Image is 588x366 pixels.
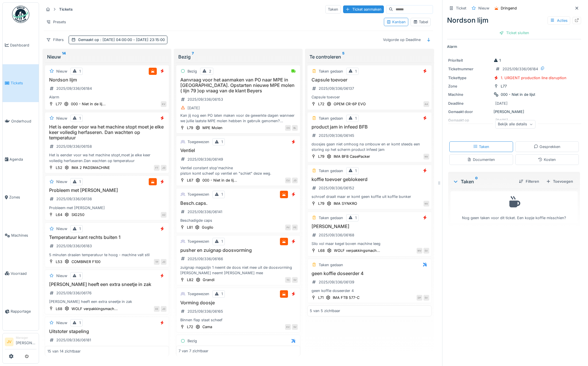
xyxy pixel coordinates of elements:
[154,306,160,312] div: EE
[179,148,298,153] h3: Ventiel
[187,324,193,330] div: L72
[501,83,507,89] div: L77
[56,273,67,279] div: Nieuw
[494,58,501,63] div: 1
[47,124,167,141] h3: Het is eender voor wa het machine stopt moet je elke keer volledig herfaseren. Dan wachten op tem...
[5,336,36,349] a: JV Manager[PERSON_NAME]
[292,324,298,330] div: SV
[187,277,194,283] div: L82
[319,116,343,121] div: Taken gedaan
[423,248,429,254] div: SV
[3,26,39,64] a: Dashboard
[310,241,429,246] div: Silo vol maar kegel boven machine leeg
[453,178,514,185] div: Taken
[456,5,466,11] div: Ticket
[517,178,541,185] div: Filteren
[343,5,384,13] div: Ticket aanmaken
[11,118,36,124] span: Onderhoud
[548,16,570,25] div: Acties
[318,154,324,159] div: L79
[47,329,167,334] h3: Uitstoter stapeling
[56,144,92,149] div: 2025/09/336/06158
[79,273,81,279] div: 1
[448,83,491,89] div: Zone
[319,215,343,221] div: Taken gedaan
[47,348,81,354] div: 15 van 14 zichtbaar
[334,248,380,253] div: WOLF verpakkingsmach...
[78,37,165,42] div: Gemaakt op
[473,144,489,149] div: Taken
[334,154,370,159] div: IMA BFB CasePacker
[179,248,298,253] h3: pusher en zuignap doosvorming
[178,53,298,60] div: Bezig
[47,77,167,83] h3: Nordson lijm
[62,53,66,60] sup: 14
[47,282,167,287] h3: [PERSON_NAME] heeft een extra sneetje in zak
[44,36,66,44] div: Filters
[56,337,91,343] div: 2025/09/336/06181
[56,259,62,264] div: L53
[310,308,340,314] div: 5 van 5 zichtbaar
[417,295,422,301] div: DP
[417,248,422,254] div: WV
[187,125,193,131] div: L79
[334,201,357,206] div: IMA SYNKRO
[179,77,298,94] h3: Aanvraag voor het aanmaken van PO naar MPE in [GEOGRAPHIC_DATA]. Opstarten nieuwe MPE molen ( lij...
[179,113,298,124] div: Kan jij nog een PO laten maken voor de gewerkte dagen wanneer we jullie laatste MPE molen hebben ...
[161,165,167,171] div: JD
[318,201,324,206] div: L79
[202,225,213,230] div: Goglio
[318,295,324,300] div: L71
[319,185,354,191] div: 2025/09/336/06152
[10,42,36,48] span: Dashboard
[71,212,84,217] div: SIG250
[187,69,197,74] div: Bezig
[11,80,36,86] span: Tickets
[423,154,429,159] div: NV
[448,75,491,81] div: Tickettype
[502,66,538,72] div: 2025/09/336/06184
[448,109,491,114] div: Gemaakt door
[538,157,556,162] div: Kosten
[187,178,193,183] div: L67
[56,179,67,184] div: Nieuw
[56,290,92,296] div: 2025/09/336/06176
[47,205,167,211] div: Probleem met [PERSON_NAME]
[454,194,574,221] div: Nog geen taken voor dit ticket. Een kopje koffie misschien?
[47,252,167,258] div: 5 minuten draaien temperatuur te hoog - machine valt stil
[333,295,359,300] div: IMA FTB 577-C
[310,124,429,130] h3: product jam in infeed BFB
[495,101,508,106] div: [DATE]
[187,209,222,215] div: 2025/09/336/06141
[3,178,39,217] a: Zones
[386,19,406,25] div: Kanban
[56,196,92,202] div: 2025/09/336/06138
[71,259,100,264] div: COMBINER F100
[179,300,298,305] h3: Vorming doosje
[202,178,237,183] div: 000 - Niet in de lij...
[310,224,429,229] h3: [PERSON_NAME]
[221,139,223,145] div: 1
[3,140,39,178] a: Agenda
[56,212,62,217] div: L64
[12,6,29,23] img: Badge_color-CXgf-gQk.svg
[56,226,67,231] div: Nieuw
[187,291,209,297] div: Toegewezen
[9,194,36,200] span: Zones
[11,271,36,276] span: Voorraad
[221,291,223,297] div: 1
[154,165,160,171] div: FT
[9,157,36,162] span: Agenda
[56,86,92,91] div: 2025/09/336/06184
[285,178,291,183] div: CU
[423,201,429,207] div: NV
[202,125,223,131] div: MPE Molen
[447,44,581,49] p: Alarm
[285,324,291,330] div: KV
[285,225,291,230] div: PV
[310,194,429,199] div: schroef draait maar er komt geen koffie uit koffie bunker
[285,125,291,131] div: CS
[179,265,298,276] div: zuignap magazijn 1 neemt de doos niet mee uit de doosvorming [PERSON_NAME] neemt [PERSON_NAME] mee
[423,101,429,107] div: AA
[5,338,13,346] li: JV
